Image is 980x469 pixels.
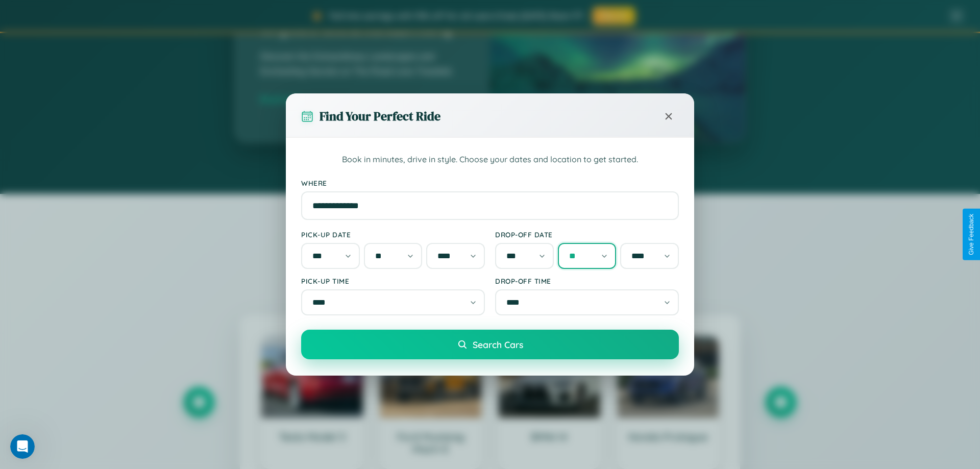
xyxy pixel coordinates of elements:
[301,153,679,166] p: Book in minutes, drive in style. Choose your dates and location to get started.
[495,230,679,239] label: Drop-off Date
[301,179,679,187] label: Where
[320,108,440,125] h3: Find Your Perfect Ride
[495,277,679,285] label: Drop-off Time
[473,339,523,350] span: Search Cars
[301,330,679,359] button: Search Cars
[301,230,485,239] label: Pick-up Date
[301,277,485,285] label: Pick-up Time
